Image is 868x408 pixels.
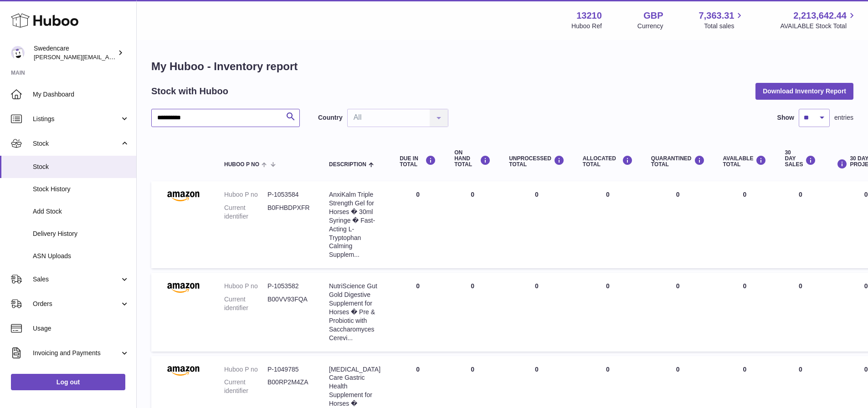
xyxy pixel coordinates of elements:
span: Orders [33,300,120,308]
span: AVAILABLE Stock Total [780,22,857,31]
div: QUARANTINED Total [651,155,705,168]
td: 0 [500,181,574,268]
div: UNPROCESSED Total [509,155,565,168]
dt: Current identifier [224,204,267,221]
span: Stock [33,139,120,148]
img: rebecca.fall@swedencare.co.uk [11,46,25,60]
td: 0 [714,273,776,351]
dd: P-1049785 [267,365,311,374]
td: 0 [776,273,825,351]
span: Sales [33,275,120,284]
dd: P-1053582 [267,282,311,291]
img: product image [160,190,206,201]
span: Add Stock [33,207,129,216]
div: DUE IN TOTAL [400,155,436,168]
span: Listings [33,115,120,123]
dd: B00RP2M4ZA [267,378,311,395]
span: entries [834,113,853,122]
div: AnxiKalm Triple Strength Gel for Horses � 30ml Syringe � Fast-Acting L-Tryptophan Calming Supplem... [329,190,381,259]
div: ALLOCATED Total [583,155,633,168]
div: Currency [637,22,663,31]
a: Log out [11,374,125,390]
span: Invoicing and Payments [33,349,120,357]
strong: GBP [643,10,663,22]
td: 0 [500,273,574,351]
a: 7,363.31 Total sales [699,10,745,31]
span: ASN Uploads [33,252,129,260]
span: [PERSON_NAME][EMAIL_ADDRESS][DOMAIN_NAME] [34,53,183,61]
div: ON HAND Total [454,150,491,168]
label: Country [318,113,343,122]
span: Usage [33,324,129,333]
h1: My Huboo - Inventory report [151,59,853,74]
h2: Stock with Huboo [151,85,228,97]
span: My Dashboard [33,90,129,99]
span: Stock [33,163,129,171]
div: AVAILABLE Total [723,155,767,168]
td: 0 [445,273,500,351]
td: 0 [445,181,500,268]
span: 2,213,642.44 [793,10,847,22]
dt: Current identifier [224,295,267,312]
dt: Huboo P no [224,365,267,374]
td: 0 [776,181,825,268]
span: 0 [676,282,680,290]
dd: B00VV93FQA [267,295,311,312]
td: 0 [574,273,642,351]
span: Stock History [33,185,129,194]
span: Total sales [704,22,745,31]
div: NutriScience Gut Gold Digestive Supplement for Horses � Pre & Probiotic with Saccharomyces Cerevi... [329,282,381,342]
dd: P-1053584 [267,190,311,199]
span: 7,363.31 [699,10,734,22]
td: 0 [390,181,445,268]
button: Download Inventory Report [755,83,853,99]
td: 0 [574,181,642,268]
td: 0 [390,273,445,351]
label: Show [777,113,794,122]
span: Huboo P no [224,162,259,168]
div: Swedencare [34,44,116,61]
span: Description [329,162,366,168]
span: 0 [676,191,680,198]
img: product image [160,282,206,293]
strong: 13210 [576,10,602,22]
span: Delivery History [33,229,129,238]
img: product image [160,365,206,376]
div: Huboo Ref [571,22,602,31]
dt: Current identifier [224,378,267,395]
a: 2,213,642.44 AVAILABLE Stock Total [780,10,857,31]
dd: B0FHBDPXFR [267,204,311,221]
span: 0 [676,366,680,373]
dt: Huboo P no [224,282,267,291]
td: 0 [714,181,776,268]
dt: Huboo P no [224,190,267,199]
div: 30 DAY SALES [785,150,816,168]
